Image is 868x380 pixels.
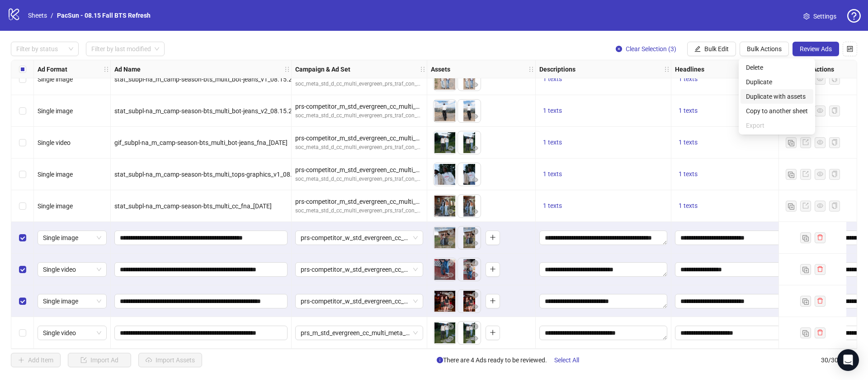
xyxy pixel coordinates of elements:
span: There are 4 Ads ready to be reviewed. [437,353,586,367]
button: Add [486,326,500,340]
span: close-circle [448,292,454,298]
span: eye [817,107,823,114]
div: Resize Campaign & Ad Set column [425,60,427,78]
span: stat_subpl-na_m_camp-season-bts_multi_cc_fna_[DATE]​ [114,202,272,210]
span: Bulk Edit [704,45,729,53]
button: Add [486,262,500,277]
img: Asset 2 [458,290,481,313]
span: close-circle [472,228,478,235]
span: Duplicate [746,77,808,87]
div: Select row 25 [11,159,34,190]
span: close-circle [616,46,622,52]
span: eye [472,303,478,310]
strong: Ad Format [38,64,67,74]
button: Delete [470,258,481,269]
div: Select row 29 [11,285,34,317]
div: Edit values [539,326,667,340]
img: Asset 1 [434,68,456,91]
span: close-circle [472,323,478,330]
span: eye [472,177,478,183]
button: Preview [445,175,456,186]
span: export [802,171,809,177]
span: eye [817,202,823,209]
span: 1 texts [679,75,698,82]
button: Preview [470,238,481,249]
button: Duplicate [786,137,797,148]
span: setting [803,13,810,19]
div: Resize Ad Name column [289,60,291,78]
div: prs-competitor_m_std_evergreen_cc_multi_meta_lpv_maxlpv_autob_site_m-18-54_7dc1dv_jun25_fna [295,133,423,143]
span: holder [664,66,670,72]
span: prs_m_std_evergreen_cc_multi_meta_purch_max_autob_site_m-18-54_1dc0dv_jul25_fna [301,326,418,340]
a: Settings [796,9,844,24]
span: eye [448,145,454,151]
span: Clear Selection (3) [626,45,676,53]
span: Single image [38,171,73,178]
span: export [802,139,809,145]
strong: Ad Name [114,64,141,74]
button: 1 texts [539,169,566,180]
span: Copy to another sheet [746,106,808,116]
span: edit [694,46,701,52]
span: Export [746,120,808,130]
span: stat_subpl-na_m_camp-season-bts_multi_bot-jeans_v1_08.15.25​ [114,76,296,83]
img: Asset 2 [458,226,481,249]
span: eye [472,82,478,88]
div: prs-competitor_m_std_evergreen_cc_multi_meta_lpv_maxlpv_autob_site_m-18-54_7dc1dv_jun25_fna [295,165,423,175]
span: eye [817,171,823,177]
button: Clear Selection (3) [609,42,684,56]
button: 1 texts [675,106,701,116]
span: Settings [813,11,836,21]
div: Select row 22 [11,63,34,95]
strong: Headlines [675,64,704,74]
button: Select All [547,353,586,367]
img: Asset 2 [458,100,481,122]
div: Select row 23 [11,95,34,127]
div: Resize Descriptions column [669,60,671,78]
div: prs-competitor_m_std_evergreen_cc_multi_meta_lpv_maxlpv_autob_site_m-18-54_7dc1dv_jun25_fna [295,101,423,111]
span: close-circle [472,292,478,298]
button: 1 texts [675,137,701,148]
span: 1 texts [543,75,562,82]
img: Asset 1 [434,195,456,217]
span: Single image [43,231,101,245]
span: eye [817,76,823,82]
span: stat_subpl-na_m_camp-season-bts_multi_bot-jeans_v2_08.15.25​ [114,107,296,115]
strong: Assets [431,64,450,74]
button: Preview [445,333,456,344]
span: 1 texts [543,107,562,114]
span: eye [448,208,454,215]
span: info-circle [437,357,443,363]
div: Open Intercom Messenger [837,349,859,371]
span: Select All [554,356,579,364]
div: Resize Assets column [533,60,535,78]
button: Delete [470,290,481,301]
span: eye [472,145,478,151]
button: Duplicate [800,264,811,275]
div: Edit values [539,294,667,308]
span: eye [472,113,478,120]
span: eye [817,139,823,145]
button: Bulk Actions [740,42,789,56]
img: Asset 1 [434,322,456,344]
span: Review Ads [800,45,832,53]
button: Preview [445,143,456,154]
button: 1 texts [539,201,566,212]
span: holder [109,66,116,72]
span: holder [528,66,534,72]
span: eye [472,208,478,215]
button: Duplicate [786,169,797,180]
span: Single image [38,107,73,115]
img: Asset 2 [458,322,481,344]
div: prs-competitor_m_std_evergreen_cc_multi_meta_lpv_maxlpv_autob_site_m-18-54_7dc1dv_jun25_fna [295,197,423,207]
button: Preview [470,143,481,154]
button: Preview [445,302,456,313]
img: Asset 2 [458,258,481,281]
div: Edit values [675,262,803,277]
a: PacSun - 08.15 Fall BTS Refresh [55,10,152,20]
span: holder [426,66,432,72]
span: 1 texts [679,107,698,114]
span: prs-competitor_w_std_evergreen_cc_multi_meta_purch_max_autob_site_w-18-44_1dc1dv_aug25_fna [301,263,418,276]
